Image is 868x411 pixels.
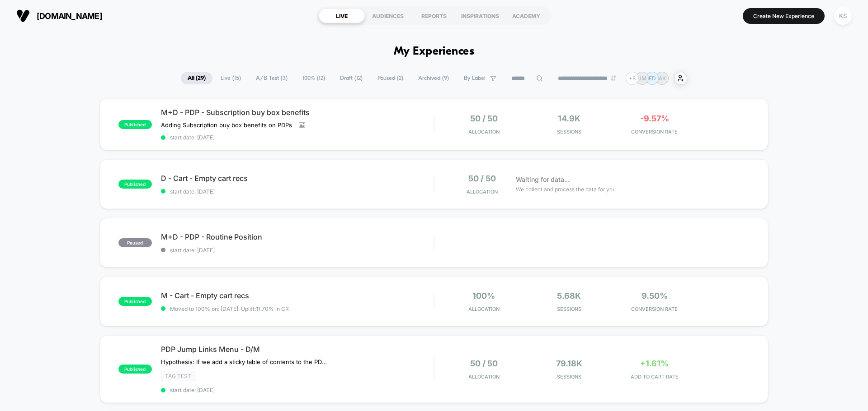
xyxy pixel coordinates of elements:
[371,72,410,84] span: Paused ( 2 )
[161,291,434,300] span: M - Cart - Empty cart recs
[468,174,496,183] span: 50 / 50
[834,7,852,25] div: KS
[464,75,486,82] span: By Label
[614,374,695,380] span: ADD TO CART RATE
[161,174,434,183] span: D - Cart - Empty cart recs
[468,306,500,312] span: Allocation
[161,387,434,393] span: start date: [DATE]
[161,358,329,365] span: Hypothesis: If we add a sticky table of contents to the PDP we can expect to see an increase in a...
[457,9,503,23] div: INSPIRATIONS
[170,305,289,312] span: Moved to 100% on: [DATE] . Uplift: 11.70% in CR
[249,72,294,84] span: A/B Test ( 3 )
[614,129,695,135] span: CONVERSION RATE
[614,306,695,312] span: CONVERSION RATE
[16,9,30,23] img: Visually logo
[118,238,152,247] span: paused
[181,72,212,84] span: All ( 29 )
[467,189,498,195] span: Allocation
[516,185,616,194] span: We collect and process the data for you
[161,371,195,381] span: TAG Test
[161,345,434,354] span: PDP Jump Links Menu - D/M
[161,247,434,254] span: start date: [DATE]
[161,232,434,241] span: M+D - PDP - Routine Position
[659,75,666,82] p: AK
[161,188,434,195] span: start date: [DATE]
[214,72,248,84] span: Live ( 15 )
[118,365,152,374] span: published
[118,120,152,129] span: published
[161,121,292,129] span: Adding Subscription buy box benefits on PDPs
[14,9,105,23] button: [DOMAIN_NAME]
[642,291,668,300] span: 9.50%
[743,8,825,24] button: Create New Experience
[640,359,669,368] span: +1.61%
[558,114,580,123] span: 14.9k
[529,374,610,380] span: Sessions
[394,45,475,58] h1: My Experiences
[516,175,570,185] span: Waiting for data...
[333,72,369,84] span: Draft ( 12 )
[468,129,500,135] span: Allocation
[365,9,411,23] div: AUDIENCES
[556,359,582,368] span: 79.18k
[649,75,656,82] p: ED
[296,72,332,84] span: 100% ( 12 )
[470,114,498,123] span: 50 / 50
[161,134,434,141] span: start date: [DATE]
[640,114,669,123] span: -9.57%
[118,180,152,189] span: published
[626,72,639,85] div: + 8
[638,75,646,82] p: JM
[529,129,610,135] span: Sessions
[468,374,500,380] span: Allocation
[503,9,549,23] div: ACADEMY
[161,108,434,117] span: M+D - PDP - Subscription buy box benefits
[411,72,456,84] span: Archived ( 9 )
[37,11,102,21] span: [DOMAIN_NAME]
[470,359,498,368] span: 50 / 50
[411,9,457,23] div: REPORTS
[118,297,152,306] span: published
[557,291,581,300] span: 5.68k
[472,291,495,300] span: 100%
[831,7,854,25] button: KS
[611,75,616,81] img: end
[529,306,610,312] span: Sessions
[319,9,365,23] div: LIVE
